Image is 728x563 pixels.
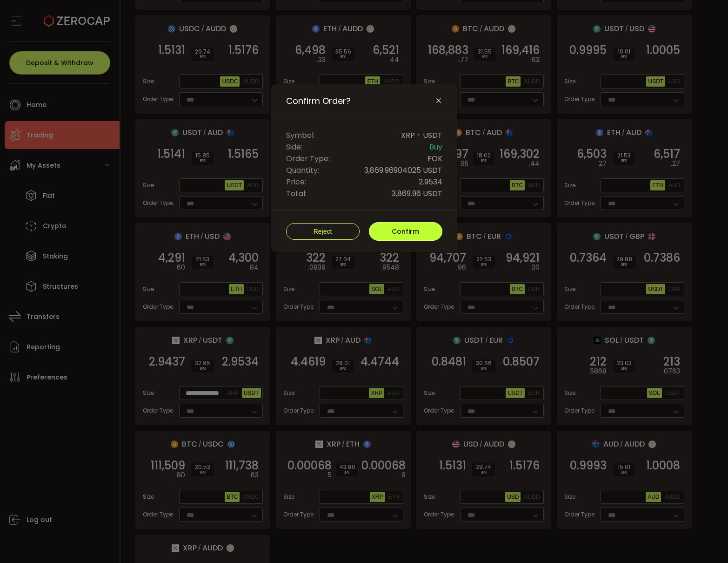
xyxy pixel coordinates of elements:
[364,164,442,176] span: 3,869.96904025 USDT
[286,141,302,153] span: Side:
[286,188,307,199] span: Total:
[401,129,442,141] span: XRP - USDT
[392,227,419,236] span: Confirm
[286,164,319,176] span: Quantity:
[271,84,457,252] div: Confirm Order?
[617,462,728,563] iframe: Chat Widget
[419,176,442,188] span: 2.9534
[286,95,351,107] span: Confirm Order?
[427,153,442,164] span: FOK
[286,223,360,240] button: Reject
[435,97,442,105] button: Close
[286,153,330,164] span: Order Type:
[429,141,442,153] span: Buy
[286,176,306,188] span: Price:
[286,129,315,141] span: Symbol:
[369,222,442,241] button: Confirm
[392,188,442,199] span: 3,869.96 USDT
[314,228,332,235] span: Reject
